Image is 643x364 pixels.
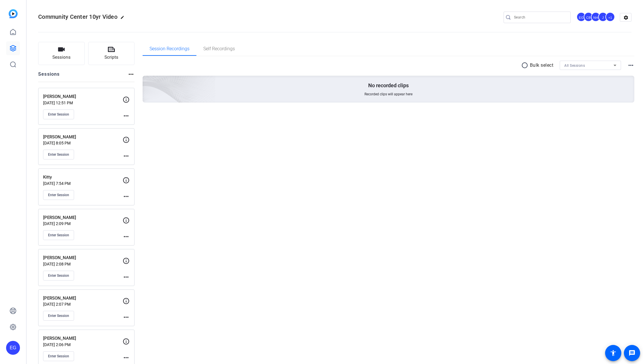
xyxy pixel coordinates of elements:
[584,12,594,22] ngx-avatar: Chloe Badat
[123,193,130,200] mat-icon: more_horiz
[627,62,634,69] mat-icon: more_horiz
[43,295,123,302] p: [PERSON_NAME]
[38,42,85,65] button: Sessions
[123,354,130,361] mat-icon: more_horiz
[620,13,632,22] mat-icon: settings
[43,181,123,186] p: [DATE] 7:54 PM
[52,54,71,61] span: Sessions
[78,18,216,144] img: embarkstudio-empty-session.png
[43,302,123,307] p: [DATE] 2:07 PM
[123,233,130,240] mat-icon: more_horiz
[43,150,74,159] button: Enter Session
[43,351,74,361] button: Enter Session
[514,14,566,21] input: Search
[576,12,586,22] div: EG
[104,54,118,61] span: Scripts
[38,13,117,20] span: Community Center 10yr Video
[48,313,69,318] span: Enter Session
[123,274,130,281] mat-icon: more_horiz
[48,193,69,197] span: Enter Session
[48,354,69,359] span: Enter Session
[120,15,127,22] mat-icon: edit
[584,12,593,22] div: CB
[598,12,608,22] ngx-avatar: jenn.rubin@airbnb.com
[48,152,69,157] span: Enter Session
[43,109,74,119] button: Enter Session
[6,341,20,355] div: EG
[43,230,74,240] button: Enter Session
[368,82,409,89] p: No recorded clips
[564,64,585,68] span: All Sessions
[521,62,530,69] mat-icon: radio_button_unchecked
[598,12,608,22] div: J
[123,112,130,119] mat-icon: more_horiz
[43,141,123,145] p: [DATE] 8:05 PM
[203,47,235,51] span: Self Recordings
[43,190,74,200] button: Enter Session
[150,47,189,51] span: Session Recordings
[591,12,600,22] div: NH
[576,12,587,22] ngx-avatar: Erika Galeana
[43,335,123,342] p: [PERSON_NAME]
[43,262,123,266] p: [DATE] 2:08 PM
[364,92,412,96] span: Recorded clips will appear here
[43,221,123,226] p: [DATE] 2:09 PM
[530,62,554,69] p: Bulk select
[629,350,635,356] mat-icon: message
[88,42,135,65] button: Scripts
[43,134,123,140] p: [PERSON_NAME]
[43,271,74,281] button: Enter Session
[9,9,18,18] img: blue-gradient.svg
[43,311,74,321] button: Enter Session
[605,12,615,22] div: +1
[43,93,123,100] p: [PERSON_NAME]
[43,101,123,105] p: [DATE] 12:51 PM
[43,214,123,221] p: [PERSON_NAME]
[43,255,123,261] p: [PERSON_NAME]
[591,12,601,22] ngx-avatar: Niki Hyde
[48,112,69,117] span: Enter Session
[43,342,123,347] p: [DATE] 2:06 PM
[123,153,130,159] mat-icon: more_horiz
[123,314,130,321] mat-icon: more_horiz
[38,71,60,82] h2: Sessions
[128,71,135,78] mat-icon: more_horiz
[610,350,617,356] mat-icon: accessibility
[48,273,69,278] span: Enter Session
[43,174,123,181] p: Kitty
[48,233,69,237] span: Enter Session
